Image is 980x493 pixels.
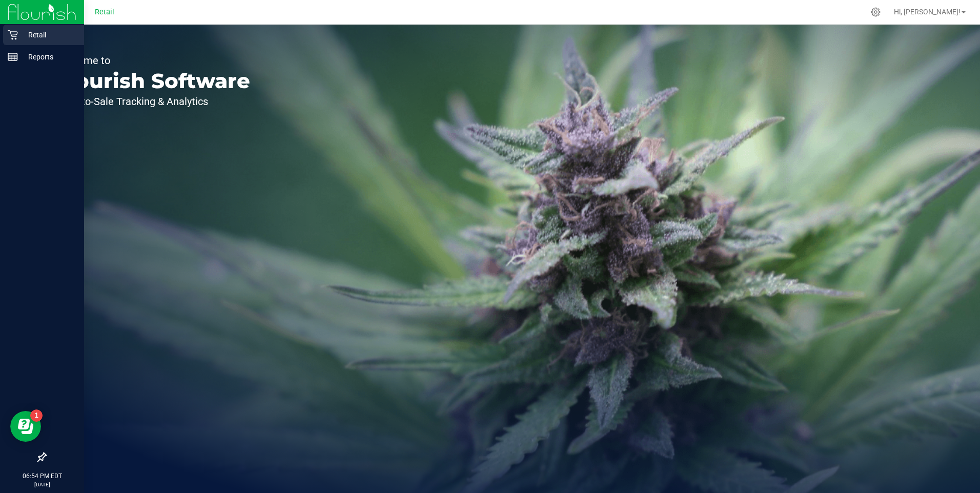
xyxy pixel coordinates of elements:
iframe: Resource center [10,411,41,442]
inline-svg: Reports [8,52,18,62]
p: Seed-to-Sale Tracking & Analytics [55,96,250,107]
p: Retail [18,29,79,41]
span: Hi, [PERSON_NAME]! [894,8,961,16]
p: Reports [18,51,79,63]
div: Manage settings [869,7,882,17]
p: Flourish Software [55,71,250,91]
iframe: Resource center unread badge [30,409,43,422]
p: Welcome to [55,55,250,66]
inline-svg: Retail [8,30,18,40]
p: 06:54 PM EDT [5,471,79,481]
span: Retail [95,8,114,16]
p: [DATE] [5,481,79,488]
